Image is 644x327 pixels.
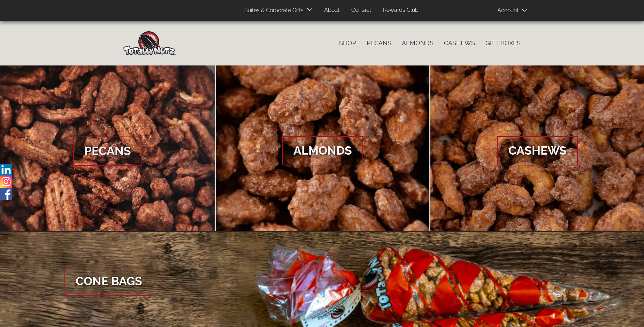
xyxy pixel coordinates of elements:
[216,65,430,232] a: Almonds
[480,36,526,50] a: Gift Boxes
[73,137,142,166] span: Pecans
[123,31,176,55] img: Home
[239,4,306,17] a: Suites & Corporate Gifts
[439,36,480,50] a: Cashews
[397,36,439,50] a: Almonds
[361,36,397,50] a: Pecans
[319,3,345,17] a: About
[378,3,424,17] a: Rewards Club
[346,3,376,17] a: Contact
[497,136,578,165] span: Cashews
[282,136,363,165] span: Almonds
[64,267,153,296] span: Cone Bags
[334,36,361,50] a: Shop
